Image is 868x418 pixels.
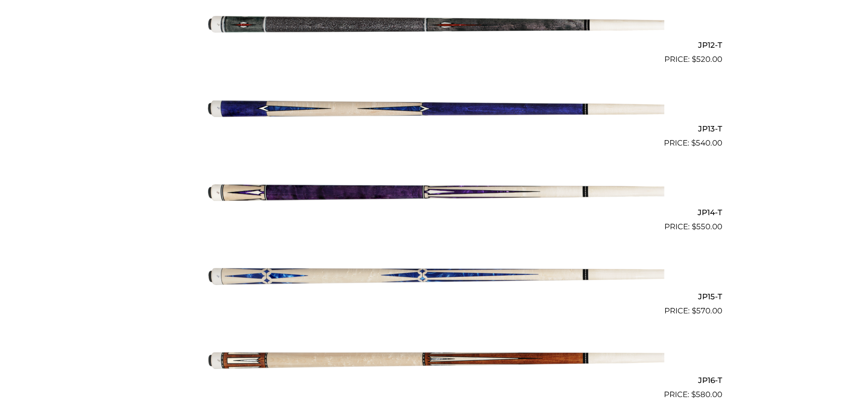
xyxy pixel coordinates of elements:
h2: JP12-T [146,36,722,53]
span: $ [692,55,696,64]
bdi: 540.00 [691,138,722,147]
span: $ [691,390,696,399]
a: JP16-T $580.00 [146,321,722,401]
bdi: 550.00 [692,222,722,231]
span: $ [692,306,696,315]
h2: JP14-T [146,204,722,221]
img: JP14-T [204,153,664,229]
bdi: 570.00 [692,306,722,315]
img: JP13-T [204,69,664,146]
img: JP16-T [204,321,664,397]
bdi: 520.00 [692,55,722,64]
a: JP15-T $570.00 [146,237,722,317]
img: JP15-T [204,237,664,313]
h2: JP13-T [146,121,722,137]
h2: JP15-T [146,288,722,305]
a: JP13-T $540.00 [146,69,722,149]
a: JP14-T $550.00 [146,153,722,233]
span: $ [691,138,696,147]
span: $ [692,222,696,231]
h2: JP16-T [146,372,722,389]
bdi: 580.00 [691,390,722,399]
